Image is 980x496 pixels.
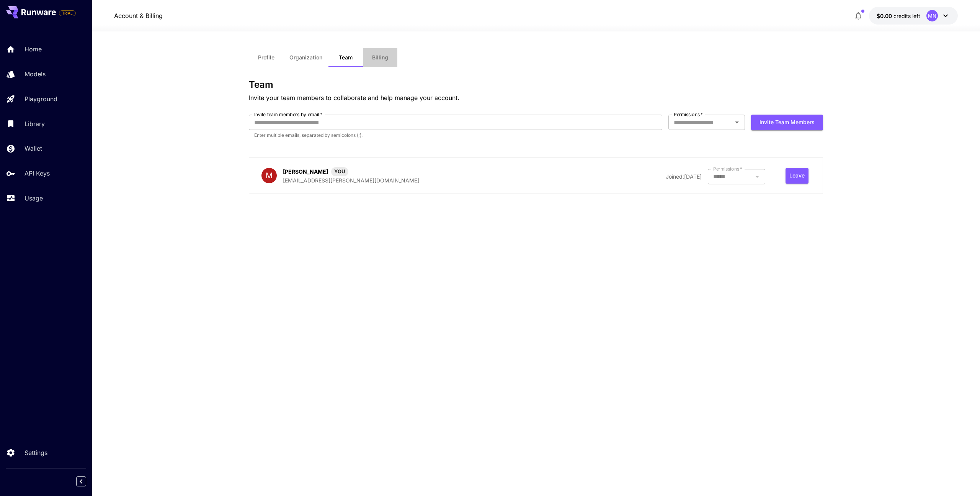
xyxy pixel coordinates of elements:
[24,44,42,54] p: Home
[24,144,42,153] p: Wallet
[372,54,388,61] span: Billing
[258,54,274,61] span: Profile
[893,13,920,19] span: credits left
[24,448,47,457] p: Settings
[877,12,920,20] div: $0.00
[76,476,86,486] button: Collapse sidebar
[24,119,45,128] p: Library
[283,176,419,184] p: [EMAIL_ADDRESS][PERSON_NAME][DOMAIN_NAME]
[732,117,742,128] button: Open
[82,475,92,488] div: Collapse sidebar
[24,69,46,79] p: Models
[877,13,893,19] span: $0.00
[249,93,823,102] p: Invite your team members to collaborate and help manage your account.
[254,111,322,118] label: Invite team members by email
[869,7,958,25] button: $0.00MN
[289,54,322,61] span: Organization
[666,173,702,180] span: Joined: [DATE]
[24,194,43,203] p: Usage
[751,115,823,130] button: Invite team members
[331,168,348,176] span: YOU
[114,11,163,20] a: Account & Billing
[261,168,277,183] div: M
[926,10,938,21] div: MN
[24,94,57,103] p: Playground
[59,8,76,18] span: Add your payment card to enable full platform functionality.
[114,11,163,20] nav: breadcrumb
[24,169,50,178] p: API Keys
[283,168,328,176] p: [PERSON_NAME]
[254,131,657,139] p: Enter multiple emails, separated by semicolons (;).
[674,111,703,118] label: Permissions
[249,79,823,90] h3: Team
[786,168,808,184] button: Leave
[713,166,742,172] label: Permissions
[59,10,75,16] span: TRIAL
[339,54,353,61] span: Team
